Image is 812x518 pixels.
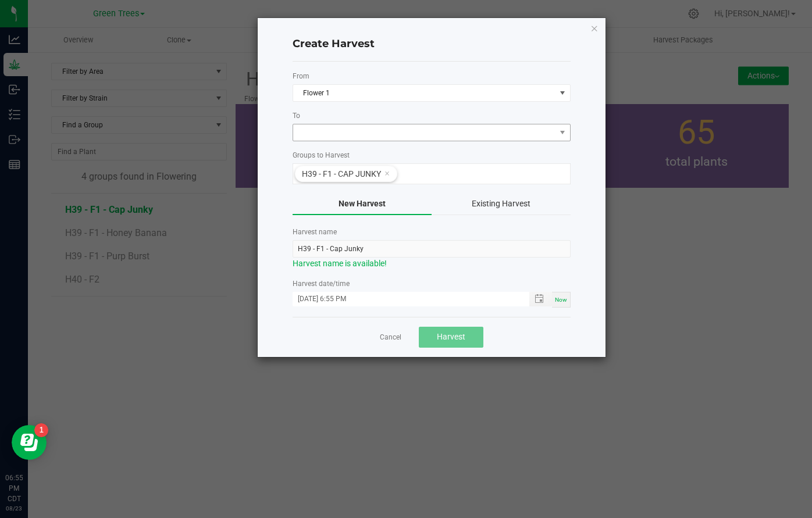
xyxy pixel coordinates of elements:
[293,193,432,215] button: New Harvest
[293,150,571,160] label: Groups to Harvest
[293,258,571,270] div: Harvest name is available!
[34,423,48,437] iframe: Resource center unread badge
[293,292,517,306] input: MM/dd/yyyy HH:MM a
[529,292,552,306] span: Toggle popup
[293,85,555,101] span: Flower 1
[380,333,401,342] a: Cancel
[555,296,567,303] span: Now
[302,169,381,178] span: H39 - F1 - Cap Junky
[293,278,571,289] label: Harvest date/time
[432,193,571,215] button: Existing Harvest
[293,37,571,52] h4: Create Harvest
[12,425,47,460] iframe: Resource center
[293,240,571,258] input: e.g. CR1-2021-01-01
[293,71,571,81] label: From
[293,227,571,237] label: Harvest name
[419,327,483,348] button: Harvest
[293,110,571,121] label: To
[437,332,465,341] span: Harvest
